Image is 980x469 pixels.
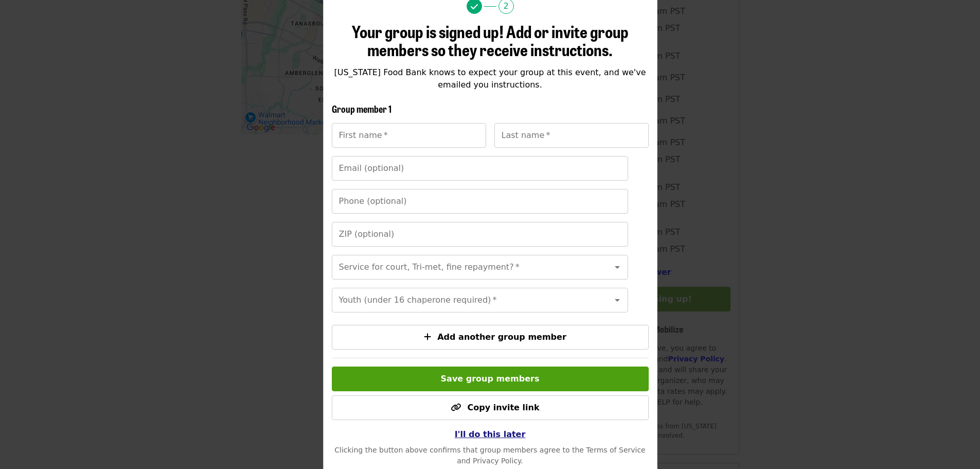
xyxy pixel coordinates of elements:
button: I'll do this later [447,424,534,445]
i: link icon [451,403,461,412]
span: Your group is signed up! Add or invite group members so they receive instructions. [352,19,629,61]
span: Add another group member [437,332,566,342]
input: Last name [494,123,649,148]
span: Group member 1 [332,102,391,115]
input: First name [332,123,486,148]
i: check icon [471,2,478,12]
button: Copy invite link [332,395,649,420]
input: Phone (optional) [332,189,628,214]
button: Save group members [332,367,649,391]
input: Email (optional) [332,156,628,181]
i: plus icon [424,332,431,342]
input: ZIP (optional) [332,222,628,247]
span: Copy invite link [467,403,539,412]
span: I'll do this later [455,429,526,439]
button: Open [610,260,625,274]
span: [US_STATE] Food Bank knows to expect your group at this event, and we've emailed you instructions. [334,67,646,90]
button: Open [610,293,625,307]
span: Clicking the button above confirms that group members agree to the Terms of Service and Privacy P... [334,446,646,465]
span: Save group members [441,374,540,384]
button: Add another group member [332,325,649,350]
